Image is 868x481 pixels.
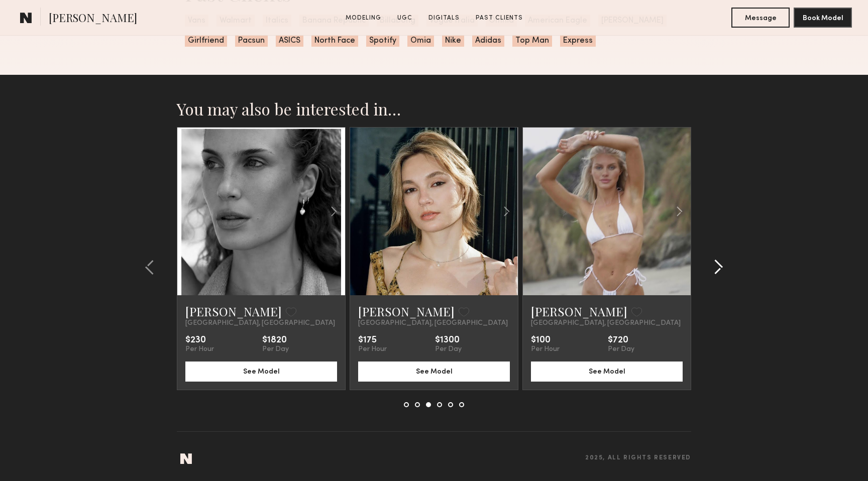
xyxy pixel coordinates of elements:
[358,367,510,375] a: See Model
[358,319,508,327] span: [GEOGRAPHIC_DATA], [GEOGRAPHIC_DATA]
[185,362,337,382] button: See Model
[185,319,335,327] span: [GEOGRAPHIC_DATA], [GEOGRAPHIC_DATA]
[358,335,387,345] div: $175
[531,319,681,327] span: [GEOGRAPHIC_DATA], [GEOGRAPHIC_DATA]
[311,35,358,47] span: North Face
[435,345,462,353] div: Per Day
[794,8,852,28] button: Book Model
[435,335,462,345] div: $1300
[185,35,227,47] span: Girlfriend
[794,13,852,22] a: Book Model
[531,345,560,353] div: Per Hour
[531,362,683,382] button: See Model
[276,35,303,47] span: ASICS
[185,345,214,353] div: Per Hour
[731,8,790,28] button: Message
[185,303,282,319] a: [PERSON_NAME]
[531,367,683,375] a: See Model
[49,10,137,28] span: [PERSON_NAME]
[512,35,552,47] span: Top Man
[185,367,337,375] a: See Model
[358,362,510,382] button: See Model
[531,303,627,319] a: [PERSON_NAME]
[358,303,455,319] a: [PERSON_NAME]
[366,35,399,47] span: Spotify
[442,35,464,47] span: Nike
[472,14,527,23] a: Past Clients
[177,99,691,119] h2: You may also be interested in…
[393,14,416,23] a: UGC
[235,35,268,47] span: Pacsun
[407,35,434,47] span: Omia
[531,335,560,345] div: $100
[608,345,634,353] div: Per Day
[585,455,691,461] span: 2025, all rights reserved
[262,335,289,345] div: $1820
[185,335,214,345] div: $230
[342,14,385,23] a: Modeling
[608,335,634,345] div: $720
[424,14,464,23] a: Digitals
[472,35,504,47] span: Adidas
[358,345,387,353] div: Per Hour
[262,345,289,353] div: Per Day
[560,35,596,47] span: Express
